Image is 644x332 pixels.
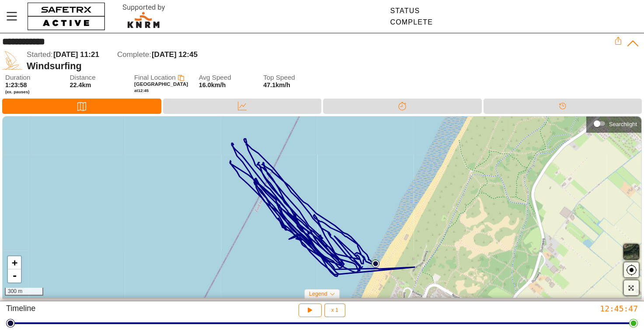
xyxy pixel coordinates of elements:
[390,7,433,15] div: Status
[134,74,176,81] span: Final Location
[70,74,126,81] span: Distance
[2,99,161,114] div: Map
[263,81,290,88] span: 47.1km/h
[429,304,638,314] div: 12:45:47
[199,74,255,81] span: Avg Speed
[390,18,433,26] div: Complete
[5,74,61,81] span: Duration
[134,88,149,93] span: at 12:45
[6,304,215,317] div: Timeline
[5,288,43,296] div: 300 m
[2,50,22,71] img: WIND_SURFING.svg
[199,81,226,88] span: 16.0km/h
[134,81,188,87] span: [GEOGRAPHIC_DATA]
[163,99,322,114] div: Data
[484,99,642,114] div: Timeline
[117,50,151,59] span: Complete:
[5,81,27,88] span: 1:23:58
[263,74,319,81] span: Top Speed
[331,307,338,313] span: x 1
[372,260,379,268] img: PathStart.svg
[27,60,614,72] div: Windsurfing
[309,291,327,297] span: Legend
[591,117,637,130] div: Searchlight
[27,50,53,59] span: Started:
[5,89,61,95] span: (ex. pauses)
[8,256,21,269] a: Zoom in
[112,2,175,31] img: RescueLogo.svg
[53,50,99,59] span: [DATE] 11:21
[323,99,482,114] div: Splits
[324,304,345,317] button: x 1
[70,81,91,88] span: 22.4km
[371,259,379,267] img: PathEnd.svg
[609,121,637,127] div: Searchlight
[152,50,198,59] span: [DATE] 12:45
[8,269,21,283] a: Zoom out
